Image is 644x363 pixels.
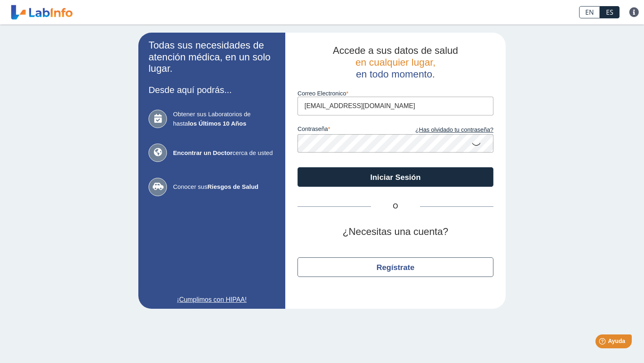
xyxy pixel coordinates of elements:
[298,126,395,135] label: contraseña
[298,257,493,277] button: Regístrate
[579,6,600,18] a: EN
[188,120,246,127] b: los Últimos 10 Años
[298,167,493,187] button: Iniciar Sesión
[149,85,275,95] h3: Desde aquí podrás...
[298,90,493,97] label: Correo Electronico
[149,295,275,305] a: ¡Cumplimos con HIPAA!
[333,45,458,56] span: Accede a sus datos de salud
[298,226,493,238] h2: ¿Necesitas una cuenta?
[395,126,493,135] a: ¿Has olvidado tu contraseña?
[173,149,233,156] b: Encontrar un Doctor
[600,6,620,18] a: ES
[356,69,435,80] span: en todo momento.
[173,110,275,128] span: Obtener sus Laboratorios de hasta
[207,183,258,190] b: Riesgos de Salud
[571,331,635,354] iframe: Help widget launcher
[173,182,275,192] span: Conocer sus
[149,40,275,75] h2: Todas sus necesidades de atención médica, en un solo lugar.
[355,57,435,68] span: en cualquier lugar,
[173,148,275,158] span: cerca de usted
[371,201,420,211] span: O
